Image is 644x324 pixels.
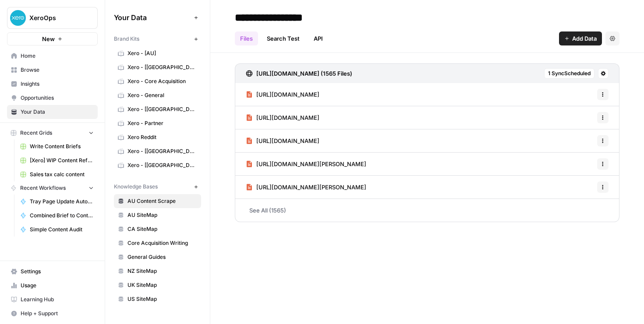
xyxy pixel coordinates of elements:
[572,34,597,43] span: Add Data
[114,144,201,158] a: Xero - [[GEOGRAPHIC_DATA]]
[235,199,619,222] a: See All (1565)
[114,158,201,172] a: Xero - [[GEOGRAPHIC_DATA]]
[7,32,98,45] button: New
[127,63,197,71] span: Xero - [[GEOGRAPHIC_DATA]]
[114,278,201,292] a: UK SiteMap
[7,105,98,119] a: Your Data
[7,7,98,29] button: Workspace: XeroOps
[114,222,201,236] a: CA SiteMap
[7,126,98,139] button: Recent Grids
[114,130,201,144] a: Xero Reddit
[30,171,94,178] span: Sales tax calc content
[127,147,197,155] span: Xero - [[GEOGRAPHIC_DATA]]
[127,77,197,85] span: Xero - Core Acquisition
[308,31,328,45] a: API
[21,282,94,289] span: Usage
[29,14,82,22] span: XeroOps
[16,209,98,223] a: Combined Brief to Content
[246,176,366,199] a: [URL][DOMAIN_NAME][PERSON_NAME]
[114,264,201,278] a: NZ SiteMap
[114,236,201,250] a: Core Acquisition Writing
[246,129,319,152] a: [URL][DOMAIN_NAME]
[127,91,197,99] span: Xero - General
[30,157,94,164] span: [Xero] WIP Content Refresh
[114,88,201,102] a: Xero - General
[114,194,201,208] a: AU Content Scrape
[127,105,197,113] span: Xero - [[GEOGRAPHIC_DATA]]
[114,102,201,116] a: Xero - [[GEOGRAPHIC_DATA]]
[7,77,98,91] a: Insights
[127,197,197,205] span: AU Content Scrape
[256,90,319,99] span: [URL][DOMAIN_NAME]
[127,119,197,127] span: Xero - Partner
[7,181,98,195] button: Recent Workflows
[127,281,197,289] span: UK SiteMap
[114,292,201,306] a: US SiteMap
[114,46,201,60] a: Xero - [AU]
[16,223,98,237] a: Simple Content Audit
[114,60,201,74] a: Xero - [[GEOGRAPHIC_DATA]]
[246,106,319,129] a: [URL][DOMAIN_NAME]
[21,66,94,74] span: Browse
[256,69,352,78] h3: [URL][DOMAIN_NAME] (1565 Files)
[548,70,591,77] span: 1 Sync Scheduled
[127,211,197,219] span: AU SiteMap
[30,212,94,219] span: Combined Brief to Content
[21,52,94,60] span: Home
[7,279,98,293] a: Usage
[256,113,319,122] span: [URL][DOMAIN_NAME]
[21,296,94,303] span: Learning Hub
[127,239,197,247] span: Core Acquisition Writing
[262,31,305,45] a: Search Test
[127,161,197,169] span: Xero - [[GEOGRAPHIC_DATA]]
[7,49,98,63] a: Home
[16,167,98,181] a: Sales tax calc content
[235,31,258,45] a: Files
[114,208,201,222] a: AU SiteMap
[30,143,94,150] span: Write Content Briefs
[21,94,94,102] span: Opportunities
[7,293,98,307] a: Learning Hub
[20,184,66,192] span: Recent Workflows
[544,68,594,79] button: 1 SyncScheduled
[246,83,319,106] a: [URL][DOMAIN_NAME]
[246,153,366,175] a: [URL][DOMAIN_NAME][PERSON_NAME]
[16,139,98,153] a: Write Content Briefs
[7,91,98,105] a: Opportunities
[7,265,98,279] a: Settings
[10,10,26,26] img: XeroOps Logo
[127,225,197,233] span: CA SiteMap
[127,253,197,261] span: General Guides
[559,31,602,45] button: Add Data
[20,129,52,137] span: Recent Grids
[256,136,319,145] span: [URL][DOMAIN_NAME]
[21,310,94,317] span: Help + Support
[256,183,366,192] span: [URL][DOMAIN_NAME][PERSON_NAME]
[114,183,158,191] span: Knowledge Bases
[127,133,197,141] span: Xero Reddit
[127,295,197,303] span: US SiteMap
[256,160,366,168] span: [URL][DOMAIN_NAME][PERSON_NAME]
[114,250,201,264] a: General Guides
[127,267,197,275] span: NZ SiteMap
[30,226,94,233] span: Simple Content Audit
[114,35,139,43] span: Brand Kits
[7,63,98,77] a: Browse
[114,74,201,88] a: Xero - Core Acquisition
[114,116,201,130] a: Xero - Partner
[21,80,94,88] span: Insights
[30,198,94,206] span: Tray Page Update Automation
[21,108,94,116] span: Your Data
[21,268,94,275] span: Settings
[246,64,352,83] a: [URL][DOMAIN_NAME] (1565 Files)
[42,35,55,43] span: New
[16,153,98,167] a: [Xero] WIP Content Refresh
[127,49,197,57] span: Xero - [AU]
[16,195,98,209] a: Tray Page Update Automation
[7,307,98,321] button: Help + Support
[114,12,191,23] span: Your Data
